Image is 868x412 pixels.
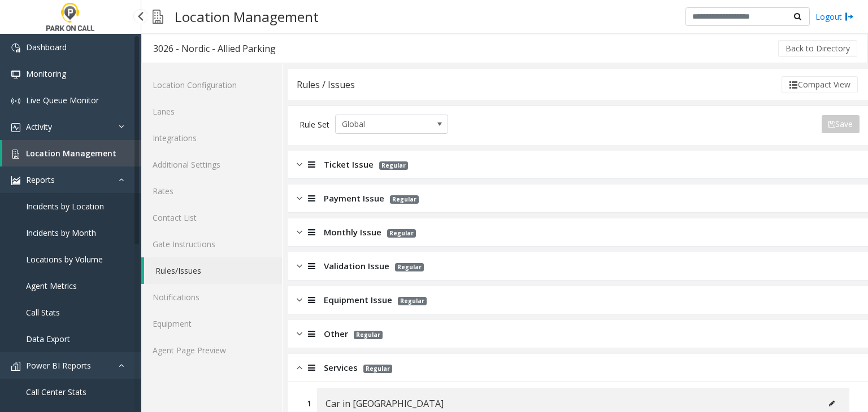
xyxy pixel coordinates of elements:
[324,158,374,171] span: Ticket Issue
[815,11,854,23] a: Logout
[297,158,302,171] img: closed
[26,334,70,344] span: Data Export
[11,362,20,371] img: 'icon'
[11,150,20,159] img: 'icon'
[297,226,302,239] img: closed
[300,115,329,134] div: Rule Set
[141,231,282,257] a: Gate Instructions
[11,123,20,132] img: 'icon'
[398,297,427,305] span: Regular
[363,365,392,373] span: Regular
[778,40,857,57] button: Back to Directory
[324,293,392,306] span: Equipment Issue
[11,176,20,185] img: 'icon'
[141,72,282,98] a: Location Configuration
[26,387,86,397] span: Call Center Stats
[141,151,282,178] a: Additional Settings
[153,3,163,30] img: pageIcon
[26,280,77,291] span: Agent Metrics
[822,115,860,133] button: Save
[354,331,383,339] span: Regular
[307,397,311,409] div: 1
[324,226,381,239] span: Monthly Issue
[141,284,282,310] a: Notifications
[26,121,52,132] span: Activity
[297,361,302,374] img: opened
[26,68,66,79] span: Monitoring
[26,148,116,159] span: Location Management
[325,396,444,411] span: Car in [GEOGRAPHIC_DATA]
[26,254,103,265] span: Locations by Volume
[297,327,302,340] img: closed
[26,360,91,371] span: Power BI Reports
[324,361,358,374] span: Services
[141,178,282,204] a: Rates
[141,337,282,363] a: Agent Page Preview
[153,41,276,56] div: 3026 - Nordic - Allied Parking
[169,3,324,30] h3: Location Management
[297,192,302,205] img: closed
[26,174,55,185] span: Reports
[379,161,408,170] span: Regular
[324,260,389,273] span: Validation Issue
[11,43,20,52] img: 'icon'
[141,98,282,125] a: Lanes
[390,195,419,204] span: Regular
[26,42,67,52] span: Dashboard
[26,307,60,318] span: Call Stats
[11,97,20,106] img: 'icon'
[297,293,302,306] img: closed
[144,257,282,284] a: Rules/Issues
[395,263,424,271] span: Regular
[141,310,282,337] a: Equipment
[26,227,96,238] span: Incidents by Month
[297,260,302,273] img: closed
[11,70,20,79] img: 'icon'
[845,11,854,23] img: logout
[141,204,282,231] a: Contact List
[297,77,355,92] div: Rules / Issues
[782,76,858,93] button: Compact View
[141,125,282,151] a: Integrations
[324,327,348,340] span: Other
[26,95,99,106] span: Live Queue Monitor
[336,115,425,133] span: Global
[26,201,104,212] span: Incidents by Location
[324,192,384,205] span: Payment Issue
[2,140,141,166] a: Location Management
[387,229,416,238] span: Regular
